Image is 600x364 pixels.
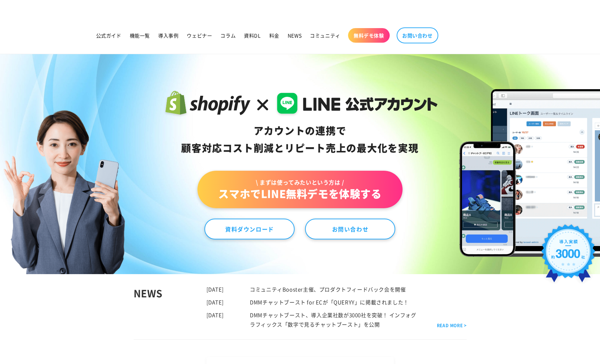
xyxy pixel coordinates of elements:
[244,32,261,39] span: 資料DL
[204,219,295,239] a: 資料ダウンロード
[162,122,438,157] div: アカウントの連携で 顧客対応コスト削減と リピート売上の 最大化を実現
[250,298,409,306] a: DMMチャットブースト for ECが「QUERYY」に掲載されました！
[92,28,126,43] a: 公式ガイド
[306,28,345,43] a: コミュニティ
[538,221,598,290] img: 導入実績約3000社
[250,311,416,328] a: DMMチャットブースト、導入企業社数が3000社を突破！ インフォグラフィックス「数字で見るチャットブースト」を公開
[206,311,224,319] time: [DATE]
[284,28,306,43] a: NEWS
[126,28,154,43] a: 機能一覧
[206,286,224,293] time: [DATE]
[354,32,384,39] span: 無料デモ体験
[183,28,216,43] a: ウェビナー
[158,32,178,39] span: 導入事例
[187,32,212,39] span: ウェビナー
[220,32,236,39] span: コラム
[265,28,284,43] a: 料金
[305,219,395,239] a: お問い合わせ
[288,32,302,39] span: NEWS
[96,32,121,39] span: 公式ガイド
[240,28,265,43] a: 資料DL
[218,178,381,186] span: \ まずは使ってみたいという方は /
[134,285,206,329] div: NEWS
[437,322,467,329] a: READ MORE >
[397,27,438,43] a: お問い合わせ
[348,28,390,43] a: 無料デモ体験
[154,28,183,43] a: 導入事例
[216,28,240,43] a: コラム
[206,298,224,306] time: [DATE]
[130,32,150,39] span: 機能一覧
[250,286,406,293] a: コミュニティBooster主催、プロダクトフィードバック会を開催
[269,32,279,39] span: 料金
[197,171,402,208] a: \ まずは使ってみたいという方は /スマホでLINE無料デモを体験する
[402,32,433,39] span: お問い合わせ
[310,32,340,39] span: コミュニティ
